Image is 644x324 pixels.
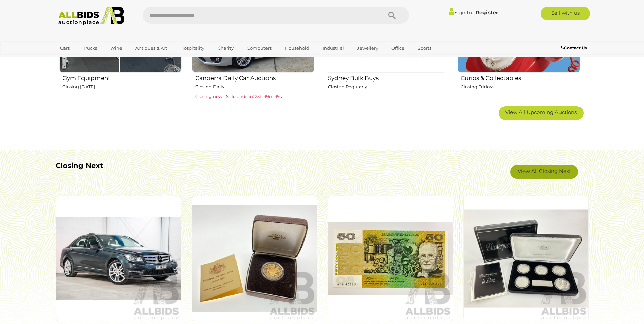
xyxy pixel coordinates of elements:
[328,196,453,321] img: Australian 1991 Fifty Dollar Note, Fraser/Cole R513b WQE 605251
[280,42,314,54] a: Household
[213,42,238,54] a: Charity
[505,109,577,115] span: View All Upcoming Auctions
[56,54,113,65] a: [GEOGRAPHIC_DATA]
[449,9,472,16] a: Sign In
[510,165,578,179] a: View All Closing Next
[56,161,103,170] b: Closing Next
[461,73,580,82] h2: Curios & Collectables
[328,83,447,91] p: Closing Regularly
[387,42,409,54] a: Office
[499,106,584,120] a: View All Upcoming Auctions
[195,94,282,99] span: Closing now - Sale ends in: 23h 39m 39s
[463,196,589,321] img: Australian RAM Masterpieces in Silver, Five Silver Commemorative Fifty Cent Coins, 1970, 1977, 19...
[461,83,580,91] p: Closing Fridays
[195,83,314,91] p: Closing Daily
[242,42,276,54] a: Computers
[106,42,127,54] a: Wine
[476,9,498,16] a: Register
[195,73,314,82] h2: Canberra Daily Car Auctions
[56,42,74,54] a: Cars
[56,196,181,321] img: 01/2014 Mercedes-Benz C250 Avantgarde W204 MY14 4d Sedan Magnetite Black Metallic Turbo 1.8L
[353,42,383,54] a: Jewellery
[62,73,182,82] h2: Gym Equipment
[413,42,436,54] a: Sports
[473,8,475,16] span: |
[318,42,348,54] a: Industrial
[176,42,209,54] a: Hospitality
[375,7,409,24] button: Search
[131,42,171,54] a: Antiques & Art
[541,7,590,20] a: Sell with us
[55,7,128,25] img: Allbids.com.au
[561,44,588,52] a: Contact Us
[561,45,587,50] b: Contact Us
[78,42,102,54] a: Trucks
[192,196,317,321] img: Australian RAM 1980 Gold Two Hundred Dollar Proof Coin, Australian Koala Bear .916
[328,73,447,82] h2: Sydney Bulk Buys
[62,83,182,91] p: Closing [DATE]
